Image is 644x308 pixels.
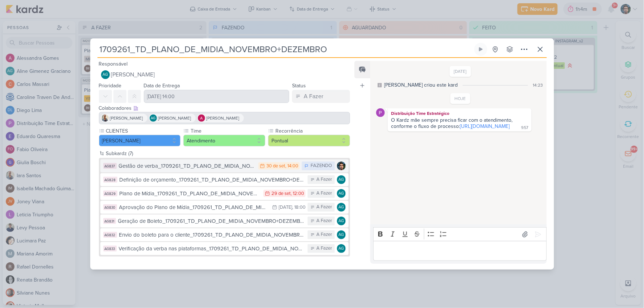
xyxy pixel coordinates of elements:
[190,127,265,135] label: Time
[339,247,344,251] p: AG
[119,162,255,170] div: Gestão de verba_1709261_TD_PLANO_DE_MIDIA_NOVEMBRO+DEZEMBRO
[100,187,349,200] button: AG829 Plano de Mídia_1709261_TD_PLANO_DE_MIDIA_NOVEMBRO+DEZEMBRO 29 de set , 12:00 A Fazer AG
[316,204,332,211] div: A Fazer
[339,192,344,196] p: AG
[99,135,181,146] button: [PERSON_NAME]
[337,217,346,225] div: Aline Gimenez Graciano
[373,227,547,241] div: Editor toolbar
[337,230,346,239] div: Aline Gimenez Graciano
[376,108,385,117] img: Distribuição Time Estratégico
[103,73,108,77] p: AG
[373,241,547,261] div: Editor editing area: main
[119,245,304,253] div: Verificação da verba nas plataformas_1709261_TD_PLANO_DE_MIDIA_NOVEMBRO+DEZEMBRO
[151,117,155,120] p: AG
[207,115,240,121] span: [PERSON_NAME]
[106,150,350,157] div: Subkardz (7)
[337,175,346,184] div: Aline Gimenez Graciano
[337,244,346,253] div: Aline Gimenez Graciano
[522,125,529,131] div: 9:57
[268,135,350,146] button: Pontual
[389,110,530,117] div: Distribuição Time Estratégico
[198,115,205,122] img: Alessandra Gomes
[119,231,304,239] div: Envio do boleto para o cliente_1709261_TD_PLANO_DE_MIDIA_NOVEMBRO+DEZEMBRO
[100,159,349,172] button: AG837 Gestão de verba_1709261_TD_PLANO_DE_MIDIA_NOVEMBRO+DEZEMBRO 30 de set , 14:00 FAZENDO
[292,205,306,210] div: , 18:00
[304,92,323,101] div: A Fazer
[144,90,290,103] input: Select a date
[118,217,304,225] div: Geração de Boleto_1709261_TD_PLANO_DE_MIDIA_NOVEMBRO+DEZEMBRO
[100,201,349,214] button: AG830 Aprovação do Plano de Mídia_1709261_TD_PLANO_DE_MIDIA_NOVEMBRO+DEZEMBRO [DATE] , 18:00 A Fa...
[316,190,332,197] div: A Fazer
[316,217,332,225] div: A Fazer
[384,81,458,89] div: [PERSON_NAME] criou este kard
[339,219,344,223] p: AG
[291,191,304,196] div: , 12:00
[144,83,180,89] label: Data de Entrega
[100,215,349,228] button: AG831 Geração de Boleto_1709261_TD_PLANO_DE_MIDIA_NOVEMBRO+DEZEMBRO A Fazer AG
[271,191,291,196] div: 29 de set
[120,176,304,184] div: Definição de orçamento_1709261_TD_PLANO_DE_MIDIA_NOVEMBRO+DEZEMBRO
[99,104,350,112] div: Colaboradores
[103,204,117,210] div: AG830
[100,173,349,186] button: AG828 Definição de orçamento_1709261_TD_PLANO_DE_MIDIA_NOVEMBRO+DEZEMBRO A Fazer AG
[100,242,349,255] button: AG833 Verificação da verba nas plataformas_1709261_TD_PLANO_DE_MIDIA_NOVEMBRO+DEZEMBRO A Fazer AG
[99,83,122,89] label: Prioridade
[339,233,344,237] p: AG
[279,205,292,210] div: [DATE]
[391,117,514,129] div: O Kardz mãe sempre precisa ficar com o atendimento, conforme o fluxo de processo:
[100,228,349,241] button: AG832 Envio do boleto para o cliente_1709261_TD_PLANO_DE_MIDIA_NOVEMBRO+DEZEMBRO A Fazer AG
[110,115,143,121] span: [PERSON_NAME]
[99,68,350,81] button: AG [PERSON_NAME]
[339,205,344,209] p: AG
[99,61,128,67] label: Responsável
[120,190,260,198] div: Plano de Mídia_1709261_TD_PLANO_DE_MIDIA_NOVEMBRO+DEZEMBRO
[460,123,510,129] a: [URL][DOMAIN_NAME]
[103,163,117,169] div: AG837
[158,115,191,121] span: [PERSON_NAME]
[275,127,350,135] label: Recorrência
[103,218,116,224] div: AG831
[478,46,484,52] div: Ligar relógio
[119,203,269,212] div: Aprovação do Plano de Mídia_1709261_TD_PLANO_DE_MIDIA_NOVEMBRO+DEZEMBRO
[101,70,110,79] div: Aline Gimenez Graciano
[103,191,117,196] div: AG829
[183,135,265,146] button: Atendimento
[339,178,344,182] p: AG
[103,246,117,251] div: AG833
[316,245,332,252] div: A Fazer
[292,90,350,103] button: A Fazer
[311,162,332,170] div: FAZENDO
[111,70,155,79] span: [PERSON_NAME]
[150,115,157,122] div: Aline Gimenez Graciano
[103,232,117,238] div: AG832
[292,83,306,89] label: Status
[97,43,473,56] input: Kard Sem Título
[101,115,109,122] img: Iara Santos
[316,231,332,238] div: A Fazer
[266,164,285,168] div: 30 de set
[285,164,298,168] div: , 14:00
[103,177,117,183] div: AG828
[337,203,346,212] div: Aline Gimenez Graciano
[533,82,543,88] div: 14:23
[337,162,346,170] img: Nelito Junior
[105,127,181,135] label: CLIENTES
[316,176,332,183] div: A Fazer
[337,189,346,198] div: Aline Gimenez Graciano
